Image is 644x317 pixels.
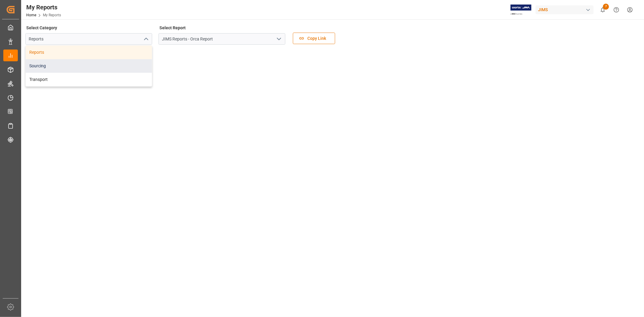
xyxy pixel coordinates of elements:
div: Reports [26,46,152,59]
button: Help Center [610,3,623,17]
div: My Reports [26,3,61,12]
span: 7 [603,4,609,10]
img: Exertis%20JAM%20-%20Email%20Logo.jpg_1722504956.jpg [511,5,531,15]
span: Copy Link [304,35,329,42]
input: Type to search/select [159,33,285,45]
a: Home [26,13,36,17]
label: Select Category [25,24,58,32]
button: close menu [141,34,150,44]
button: open menu [274,34,283,44]
div: JIMS [536,5,594,14]
div: Sourcing [26,59,152,73]
button: JIMS [536,4,596,15]
input: Type to search/select [25,33,152,45]
button: Copy Link [293,33,335,44]
button: show 7 new notifications [596,3,610,17]
div: Transport [26,73,152,86]
label: Select Report [159,24,187,32]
